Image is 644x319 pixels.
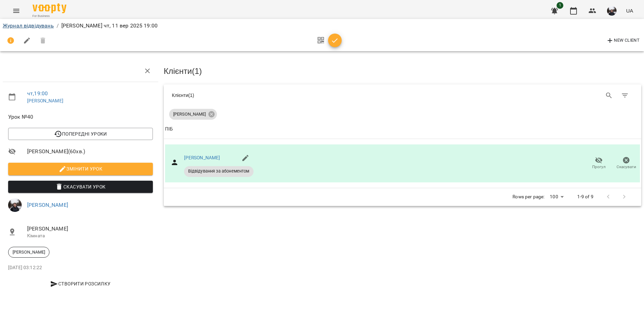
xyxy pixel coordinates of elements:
button: Прогул [585,154,612,173]
span: Скасувати [617,164,636,170]
button: Menu [8,3,24,19]
p: 1-9 of 9 [577,194,593,200]
img: 5c2b86df81253c814599fda39af295cd.jpg [607,6,617,16]
div: ПІБ [165,125,173,133]
p: Rows per page: [512,194,544,200]
h3: Клієнти ( 1 ) [164,67,641,76]
span: For Business [33,14,66,18]
span: [PERSON_NAME] [8,249,49,255]
span: [PERSON_NAME] [169,111,210,117]
span: Скасувати Урок [14,183,147,191]
nav: breadcrumb [3,22,641,30]
div: [PERSON_NAME] [8,247,49,258]
span: Змінити урок [14,165,147,173]
p: [PERSON_NAME] чт, 11 вер 2025 19:00 [61,22,158,30]
button: Скасувати [612,154,640,173]
img: 5c2b86df81253c814599fda39af295cd.jpg [8,198,22,212]
div: Table Toolbar [164,84,641,106]
a: [PERSON_NAME] [27,98,63,103]
button: Фільтр [617,87,633,104]
button: UA [623,4,636,17]
button: Змінити урок [8,163,153,175]
span: New Client [606,37,640,45]
button: Попередні уроки [8,128,153,140]
button: Скасувати Урок [8,181,153,193]
p: [DATE] 03:12:22 [8,264,153,271]
span: Створити розсилку [11,280,150,288]
a: [PERSON_NAME] [27,202,68,208]
button: Search [601,87,617,104]
div: [PERSON_NAME] [169,109,217,120]
button: Створити розсилку [8,278,153,290]
span: [PERSON_NAME] ( 60 хв. ) [27,147,153,156]
span: UA [626,7,633,14]
img: Voopty Logo [33,3,66,13]
li: / [57,22,59,30]
span: Урок №40 [8,113,153,121]
span: Прогул [592,164,606,170]
a: чт , 19:00 [27,90,48,97]
a: [PERSON_NAME] [184,155,220,160]
div: Клієнти ( 1 ) [172,92,398,99]
span: Попередні уроки [14,130,147,138]
span: [PERSON_NAME] [27,225,153,233]
a: Журнал відвідувань [3,22,54,29]
div: 100 [547,192,566,202]
div: Sort [165,125,173,133]
button: New Client [604,35,641,46]
span: Відвідування за абонементом [184,168,254,174]
span: ПІБ [165,125,640,133]
span: 1 [557,2,563,9]
p: Кімната [27,233,153,239]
